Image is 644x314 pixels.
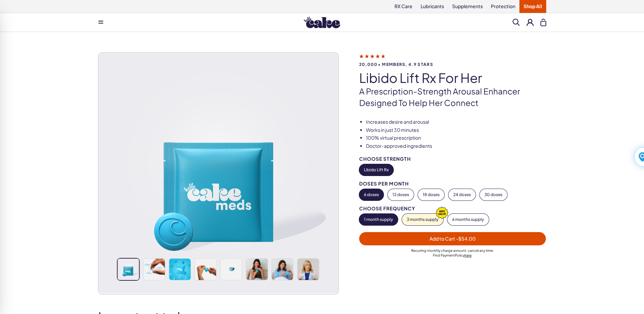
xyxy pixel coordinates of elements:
button: 30 doses [480,189,507,200]
div: Doses per Month [359,181,546,186]
button: 18 doses [418,189,444,200]
li: 100% virtual prescription [366,135,546,141]
img: Libido Lift Rx For Her [118,259,139,280]
li: Doctor-approved ingredients [366,143,546,150]
li: Works in just 30 minutes [366,127,546,134]
a: here [464,253,472,257]
h1: Libido Lift Rx For Her [359,71,546,85]
img: Libido Lift Rx For Her [169,259,190,280]
img: Libido Lift Rx For Her [143,259,165,280]
button: Libido Lift Rx [359,164,393,176]
li: Increases desire and arousal [366,119,546,125]
button: 1 month supply [359,214,398,225]
img: Libido Lift Rx For Her [297,259,319,280]
span: Find Payment [433,253,455,257]
button: Add to Cart -$54.00 [359,232,546,245]
span: 20,000+ members, 4.9 stars [359,62,546,67]
img: Libido Lift Rx For Her [246,259,268,280]
div: Choose Strength [359,156,546,161]
img: Libido Lift Rx For Her [195,259,216,280]
p: A prescription-strength arousal enhancer designed to help her connect [359,86,546,108]
button: 12 doses [388,189,414,200]
button: 24 doses [448,189,476,200]
button: 6 doses [359,189,384,200]
div: Recurring monthly charge amount , cancel any time. Policy . [359,248,546,258]
img: Libido Lift Rx For Her [98,53,338,293]
span: - $54.00 [456,235,476,242]
span: Add to Cart [429,235,476,242]
a: 20,000+ members, 4.9 stars [359,53,546,67]
button: 3 months supply [402,214,443,225]
img: Libido Lift Rx For Her [220,259,242,280]
img: Hello Cake [304,17,340,28]
button: 6 months supply [447,214,489,225]
div: Choose Frequency [359,206,546,211]
img: Libido Lift Rx For Her [272,259,293,280]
